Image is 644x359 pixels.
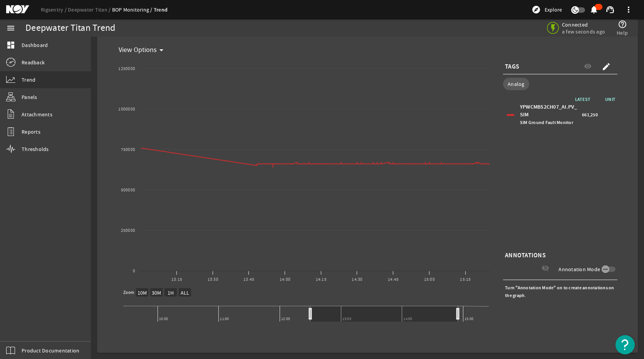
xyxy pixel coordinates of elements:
text: 30M [152,289,161,296]
text: 15:15 [460,277,471,282]
text: 15:00 [424,277,435,282]
text: Zoom [123,290,134,295]
span: Dashboard [22,41,48,49]
a: Deepwater Titan [68,6,112,13]
span: TAGS [505,63,519,70]
span: a few seconds ago [562,28,605,35]
span: Attachments [22,111,52,118]
mat-icon: arrow_drop_down [157,45,166,55]
text: 1250000 [118,66,135,72]
text: 0 [133,268,135,274]
span: LATEST [575,96,595,102]
span: Trend [22,76,35,84]
span: 661,250 [582,111,598,119]
span: Help [617,29,628,37]
text: 13:15 [171,277,182,282]
text: 1H [168,289,174,296]
button: Explore [528,3,565,16]
span: View Options [119,46,157,54]
text: 13:45 [243,277,254,282]
button: View Options [116,43,171,57]
span: SIM Ground Fault Monitor [520,119,573,126]
mat-icon: support_agent [605,5,615,14]
span: ANNOTATIONS [505,252,546,259]
a: BOP Monitoring [112,6,154,13]
span: Product Documentation [22,347,79,354]
text: 10M [138,289,147,296]
mat-icon: explore [532,5,541,14]
mat-icon: menu [6,23,15,33]
span: Explore [545,6,562,13]
text: 14:00 [280,277,290,282]
text: 250000 [121,228,136,233]
label: Annotation Mode [558,265,602,273]
text: 500000 [121,187,136,193]
span: Analog [508,80,525,88]
button: Open Resource Center [615,335,635,354]
span: Readback [22,59,45,66]
span: Panels [22,93,37,101]
mat-icon: create [602,62,611,71]
a: Trend [154,6,168,13]
span: Connected [562,21,605,28]
text: 14:45 [388,277,399,282]
div: Deepwater Titan Trend [25,24,115,32]
mat-icon: dashboard [6,40,15,50]
text: 1000000 [118,106,135,112]
text: 750000 [121,147,136,153]
mat-icon: notifications [589,5,599,14]
text: ALL [181,289,190,296]
div: YPWCMBS2CH07_AI.PV_SIM [520,103,580,126]
text: 14:15 [316,277,327,282]
button: more_vert [619,0,638,19]
div: Turn "Annotation Mode" on to create annotations on the graph. [503,282,617,301]
text: 13:30 [208,277,218,282]
span: Thresholds [22,145,49,153]
span: Reports [22,128,40,136]
mat-icon: help_outline [618,20,627,29]
a: Rigsentry [41,6,68,13]
svg: Chart title [116,57,493,288]
span: UNIT [594,96,617,103]
text: 14:30 [352,277,362,282]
